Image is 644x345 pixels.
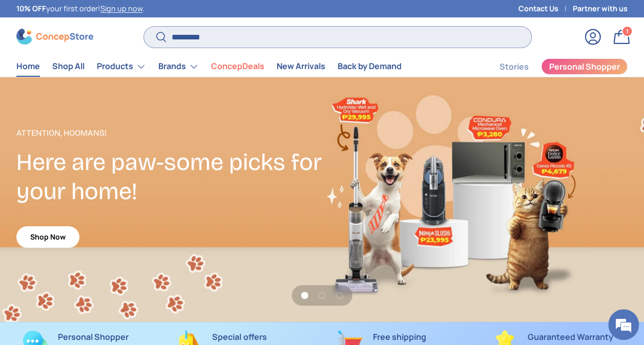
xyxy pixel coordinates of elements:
nav: Secondary [475,56,628,77]
strong: Guaranteed Warranty [527,331,613,342]
img: ConcepStore [16,29,93,45]
a: Stories [500,57,529,77]
strong: Special offers [212,331,266,342]
a: Back by Demand [338,56,402,76]
strong: 10% OFF [16,4,46,13]
p: Attention, Hoomans! [16,127,322,139]
a: Contact Us [518,3,573,14]
p: your first order! . [16,3,144,14]
h2: Here are paw-some picks for your home! [16,147,322,206]
a: Shop All [52,56,85,76]
span: Personal Shopper [549,62,620,71]
a: Sign up now [100,4,142,13]
a: New Arrivals [277,56,325,76]
a: ConcepDeals [211,56,264,76]
a: Shop Now [16,226,79,248]
summary: Products [91,56,152,77]
summary: Brands [152,56,205,77]
nav: Primary [16,56,402,77]
strong: Free shipping [373,331,426,342]
a: Home [16,56,40,76]
a: Personal Shopper [541,58,628,75]
span: 1 [626,27,629,35]
a: Partner with us [573,3,628,14]
strong: Personal Shopper [58,331,129,342]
